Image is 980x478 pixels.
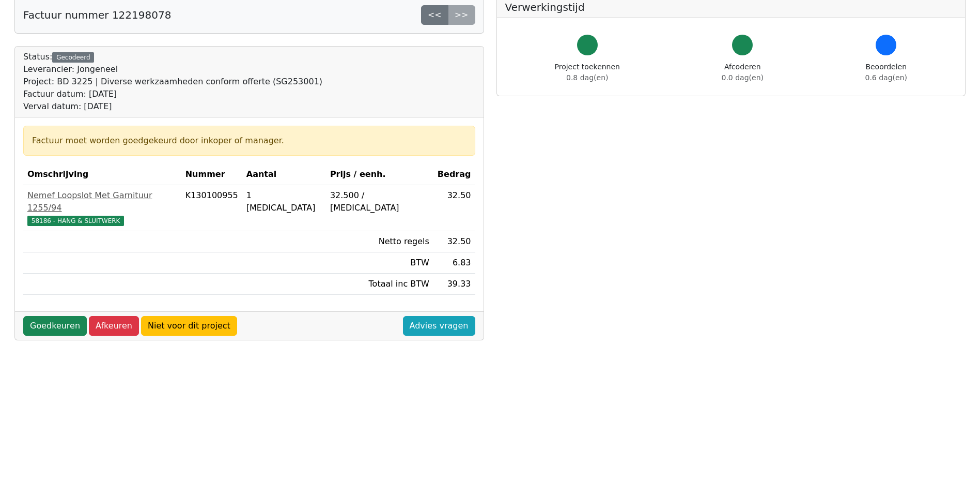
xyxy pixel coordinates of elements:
h5: Factuur nummer 122198078 [23,9,171,21]
td: 39.33 [433,274,475,295]
div: Factuur datum: [DATE] [23,88,322,100]
div: Leverancier: Jongeneel [23,63,322,76]
div: Nemef Loopslot Met Garnituur 1255/94 [27,189,177,214]
div: Project toekennen [555,62,620,83]
td: K130100955 [181,185,242,231]
span: 0.0 dag(en) [722,73,764,82]
div: Factuur moet worden goedgekeurd door inkoper of manager. [32,135,466,147]
div: Gecodeerd [52,52,94,63]
a: << [421,5,448,25]
a: Afkeuren [89,316,139,336]
div: Afcoderen [722,62,764,83]
td: Netto regels [326,231,433,252]
span: 0.6 dag(en) [865,73,907,82]
td: BTW [326,252,433,274]
div: Beoordelen [865,62,907,83]
th: Nummer [181,164,242,185]
a: Goedkeuren [23,316,87,336]
a: Advies vragen [403,316,475,336]
td: 6.83 [433,252,475,274]
td: 32.50 [433,185,475,231]
a: Niet voor dit project [141,316,237,336]
td: Totaal inc BTW [326,274,433,295]
div: Status: [23,51,322,113]
h5: Verwerkingstijd [505,1,957,13]
div: Verval datum: [DATE] [23,100,322,113]
th: Aantal [242,164,326,185]
th: Omschrijving [23,164,181,185]
td: 32.50 [433,231,475,252]
div: 32.500 / [MEDICAL_DATA] [330,189,429,214]
th: Bedrag [433,164,475,185]
a: Nemef Loopslot Met Garnituur 1255/9458186 - HANG & SLUITWERK [27,189,177,227]
span: 58186 - HANG & SLUITWERK [27,216,124,226]
div: Project: BD 3225 | Diverse werkzaamheden conform offerte (SG253001) [23,76,322,88]
div: 1 [MEDICAL_DATA] [246,189,322,214]
th: Prijs / eenh. [326,164,433,185]
span: 0.8 dag(en) [566,73,608,82]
